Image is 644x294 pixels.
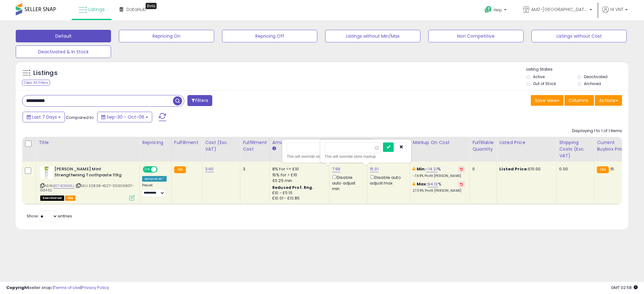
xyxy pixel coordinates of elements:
[174,166,186,173] small: FBA
[417,166,426,172] b: Min:
[272,178,325,184] div: £0.25 min
[65,195,76,201] span: FBA
[559,166,589,172] div: 0.00
[272,166,325,172] div: 8% for <= £10
[66,115,95,120] span: Compared to:
[40,166,53,179] img: 41jz+VCJ6OL._SL40_.jpg
[222,30,317,42] button: Repricing Off
[32,114,57,120] span: Last 7 Days
[107,114,144,120] span: Sep-30 - Oct-06
[53,183,75,189] a: B074D96PLL
[97,112,152,122] button: Sep-30 - Oct-06
[40,183,134,193] span: | SKU: E2838-KE27-00306807-G0432
[413,181,465,193] div: %
[88,6,105,13] span: Listings
[205,139,237,152] div: Cost (Exc. VAT)
[33,69,58,78] h5: Listings
[597,166,608,173] small: FBA
[243,139,267,152] div: Fulfillment Cost
[610,166,614,172] span: 15
[413,139,467,146] div: Markup on Cost
[126,6,146,13] span: DataHub
[533,81,556,86] label: Out of Stock
[272,185,314,190] b: Reduced Prof. Rng.
[413,174,465,178] p: -7.68% Profit [PERSON_NAME]
[143,167,151,172] span: ON
[287,153,369,160] div: This will override store markup
[413,189,465,193] p: 27.09% Profit [PERSON_NAME]
[272,196,325,201] div: £10.01 - £10.85
[531,6,588,13] span: AMZ-[GEOGRAPHIC_DATA]
[142,183,167,197] div: Preset:
[428,181,438,187] a: 94.12
[559,139,591,159] div: Shipping Costs (Exc. VAT)
[494,7,502,13] span: Help
[272,139,327,146] div: Amazon Fees
[27,213,72,219] span: Show: entries
[499,166,552,172] div: £15.00
[533,74,545,79] label: Active
[174,139,200,146] div: Fulfillment
[146,3,157,9] div: Tooltip anchor
[370,174,405,186] div: Disable auto adjust max
[142,139,169,146] div: Repricing
[243,166,265,172] div: 3
[40,166,135,200] div: ASIN:
[325,153,407,160] div: This will override store markup
[187,95,212,106] button: Filters
[426,166,437,172] a: -14.21
[417,181,428,187] b: Max:
[584,81,601,86] label: Archived
[480,1,513,20] a: Help
[272,172,325,178] div: 15% for > £10
[531,95,563,106] button: Save View
[499,166,528,172] b: Listed Price:
[40,195,64,201] span: All listings that are unavailable for purchase on Amazon for any reason other than out-of-stock
[597,139,629,152] div: Current Buybox Price
[499,139,554,146] div: Listed Price
[16,45,111,58] button: Deactivated & In Stock
[332,166,341,172] a: 7.99
[413,166,465,178] div: %
[157,167,167,172] span: OFF
[584,74,608,79] label: Deactivated
[325,30,420,42] button: Listings without Min/Max
[610,6,623,13] span: Hi VNT
[410,137,470,162] th: The percentage added to the cost of goods (COGS) that forms the calculator for Min & Max prices.
[22,80,50,86] div: Clear All Filters
[332,174,362,192] div: Disable auto adjust min
[23,112,65,122] button: Last 7 Days
[272,146,276,152] small: Amazon Fees.
[370,166,379,172] a: 15.01
[54,166,131,179] b: [PERSON_NAME] Mint Strengthening Toothpaste 119g
[16,30,111,42] button: Default
[472,139,494,152] div: Fulfillable Quantity
[602,6,628,20] a: Hi VNT
[526,67,628,72] p: Listing States:
[39,139,137,146] div: Title
[272,190,325,196] div: £10 - £11.15
[119,30,214,42] button: Repricing On
[484,6,492,13] i: Get Help
[472,166,492,172] div: 0
[572,128,622,134] div: Displaying 1 to 1 of 1 items
[205,166,214,172] a: 3.60
[142,176,167,182] div: Amazon AI *
[428,30,524,42] button: Non Competitive
[595,95,622,106] button: Actions
[569,97,588,104] span: Columns
[531,30,627,42] button: Listings without Cost
[564,95,594,106] button: Columns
